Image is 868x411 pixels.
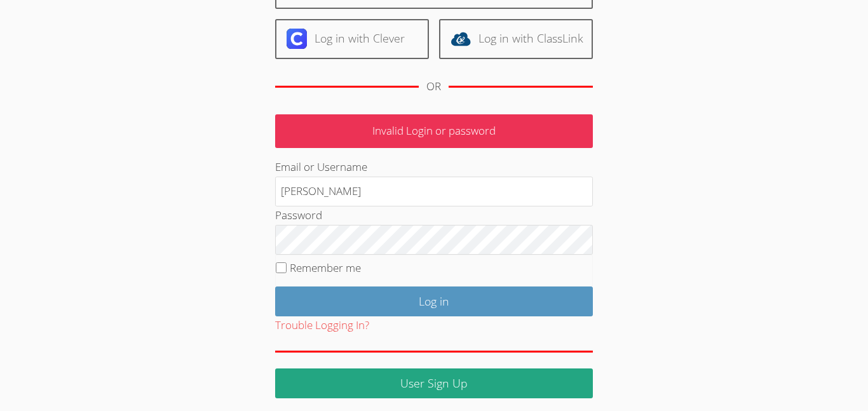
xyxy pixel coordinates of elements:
label: Remember me [290,260,361,275]
p: Invalid Login or password [275,114,593,148]
a: Log in with Clever [275,19,429,59]
img: classlink-logo-d6bb404cc1216ec64c9a2012d9dc4662098be43eaf13dc465df04b49fa7ab582.svg [451,29,471,49]
img: clever-logo-6eab21bc6e7a338710f1a6ff85c0baf02591cd810cc4098c63d3a4b26e2feb20.svg [287,29,307,49]
input: Log in [275,286,593,316]
label: Password [275,208,322,222]
label: Email or Username [275,159,367,174]
a: User Sign Up [275,368,593,398]
a: Log in with ClassLink [439,19,593,59]
button: Trouble Logging In? [275,316,369,335]
div: OR [426,77,441,96]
